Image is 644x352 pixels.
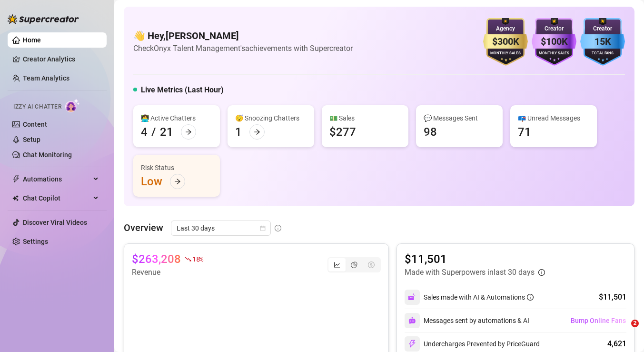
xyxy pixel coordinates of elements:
h4: 👋 Hey, [PERSON_NAME] [133,29,353,42]
div: $300K [483,34,528,49]
a: Setup [23,136,40,143]
iframe: Intercom live chat [612,320,634,342]
article: $11,501 [405,251,545,267]
div: 💬 Messages Sent [424,113,495,123]
img: logo-BBDzfeDw.svg [8,14,79,24]
a: Chat Monitoring [23,151,72,159]
div: $11,501 [599,292,626,303]
div: 15K [580,34,625,49]
span: 2 [631,320,639,327]
span: Chat Copilot [23,191,90,206]
div: $277 [329,124,356,140]
h5: Live Metrics (Last Hour) [141,84,224,96]
div: 👩‍💻 Active Chatters [141,113,212,123]
article: Made with Superpowers in last 30 days [405,267,535,278]
img: purple-badge-B9DA21FR.svg [532,18,576,66]
div: Sales made with AI & Automations [424,292,534,302]
span: info-circle [527,294,534,301]
span: 18 % [192,254,203,263]
div: Total Fans [580,50,625,57]
img: AI Chatter [65,99,80,112]
img: Chat Copilot [12,195,19,201]
span: arrow-right [254,129,260,135]
div: 21 [160,124,173,140]
div: Undercharges Prevented by PriceGuard [405,336,540,352]
span: arrow-right [185,129,192,135]
div: 📪 Unread Messages [518,113,589,123]
span: Izzy AI Chatter [13,102,61,111]
article: Check Onyx Talent Management's achievements with Supercreator [133,42,353,54]
a: Creator Analytics [23,51,99,67]
span: pie-chart [351,261,357,268]
div: 😴 Snoozing Chatters [235,113,307,123]
a: Content [23,121,47,128]
div: 1 [235,124,242,140]
div: Monthly Sales [483,50,528,57]
a: Home [23,36,41,44]
div: Creator [580,24,625,33]
a: Settings [23,238,48,245]
img: svg%3e [408,317,416,324]
div: $100K [532,34,576,49]
img: blue-badge-DgoSNQY1.svg [580,18,625,66]
span: fall [185,256,191,262]
span: info-circle [275,225,281,231]
span: dollar-circle [368,261,375,268]
img: svg%3e [408,293,416,302]
span: info-circle [538,269,545,276]
div: 4 [141,124,148,140]
span: arrow-right [174,178,181,185]
div: 💵 Sales [329,113,401,123]
article: Overview [124,221,163,235]
a: Team Analytics [23,74,69,82]
span: thunderbolt [12,175,20,183]
span: line-chart [334,261,340,268]
article: Revenue [132,267,203,278]
a: Discover Viral Videos [23,219,87,226]
span: Last 30 days [177,221,265,235]
div: segmented control [327,257,381,272]
div: Risk Status [141,162,212,173]
div: Monthly Sales [532,50,576,57]
img: svg%3e [408,340,416,348]
article: $263,208 [132,251,181,267]
div: 4,621 [607,338,626,350]
span: Bump Online Fans [571,317,626,324]
span: Automations [23,171,90,187]
span: calendar [260,225,266,231]
button: Bump Online Fans [570,313,626,328]
div: Creator [532,24,576,33]
div: Messages sent by automations & AI [405,313,529,328]
div: 71 [518,124,531,140]
div: Agency [483,24,528,33]
img: gold-badge-CigiZidd.svg [483,18,528,66]
div: 98 [424,124,437,140]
